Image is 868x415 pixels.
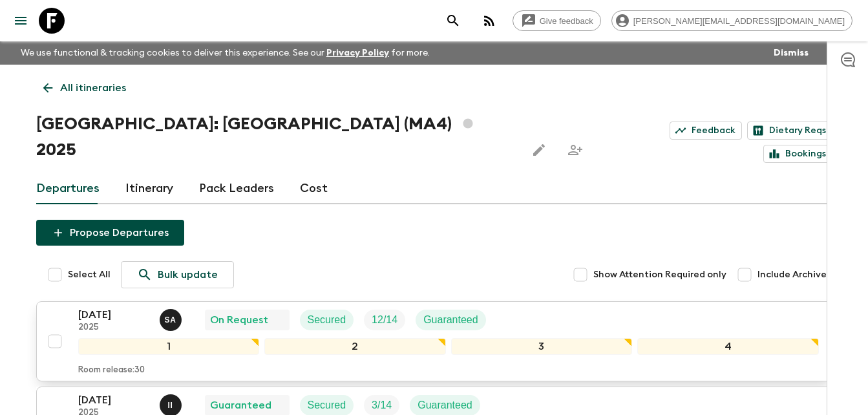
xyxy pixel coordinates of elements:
[36,173,100,204] a: Departures
[168,400,173,410] p: I I
[637,338,819,355] div: 4
[440,8,466,34] button: search adventures
[16,41,435,65] p: We use functional & tracking cookies to deliver this experience. See our for more.
[78,365,145,376] p: Room release: 30
[763,145,832,163] a: Bookings
[36,301,832,381] button: [DATE]2025Samir AchahriOn RequestSecuredTrip FillGuaranteed1234Room release:30
[611,10,852,31] div: [PERSON_NAME][EMAIL_ADDRESS][DOMAIN_NAME]
[300,173,328,204] a: Cost
[513,10,601,31] a: Give feedback
[160,398,184,409] span: Ismail Ingrioui
[626,16,852,26] span: [PERSON_NAME][EMAIL_ADDRESS][DOMAIN_NAME]
[533,16,600,26] span: Give feedback
[60,80,126,96] p: All itineraries
[372,312,397,328] p: 12 / 14
[158,267,218,282] p: Bulk update
[670,122,742,140] a: Feedback
[36,75,133,101] a: All itineraries
[8,8,34,34] button: menu
[121,261,234,288] a: Bulk update
[78,392,149,408] p: [DATE]
[423,312,478,328] p: Guaranteed
[78,307,149,323] p: [DATE]
[160,309,184,331] button: SA
[36,220,184,246] button: Propose Departures
[451,338,633,355] div: 3
[36,111,516,163] h1: [GEOGRAPHIC_DATA]: [GEOGRAPHIC_DATA] (MA4) 2025
[68,268,111,281] span: Select All
[562,137,588,163] span: Share this itinerary
[372,398,392,413] p: 3 / 14
[210,398,271,413] p: Guaranteed
[418,398,472,413] p: Guaranteed
[526,137,552,163] button: Edit this itinerary
[308,312,346,328] p: Secured
[78,323,149,333] p: 2025
[593,268,726,281] span: Show Attention Required only
[210,312,268,328] p: On Request
[160,313,184,323] span: Samir Achahri
[364,310,405,330] div: Trip Fill
[300,310,354,330] div: Secured
[326,48,389,58] a: Privacy Policy
[770,44,812,62] button: Dismiss
[308,398,346,413] p: Secured
[199,173,274,204] a: Pack Leaders
[747,122,832,140] a: Dietary Reqs
[78,338,260,355] div: 1
[264,338,446,355] div: 2
[757,268,832,281] span: Include Archived
[165,315,176,325] p: S A
[125,173,173,204] a: Itinerary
